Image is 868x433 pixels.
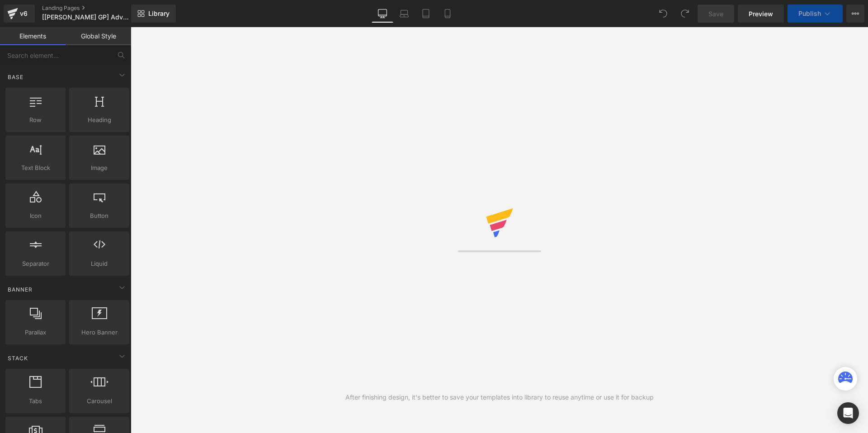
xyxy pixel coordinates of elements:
div: Open Intercom Messenger [837,402,859,424]
a: Mobile [437,5,458,23]
button: Publish [788,5,843,23]
a: Desktop [372,5,393,23]
span: Publish [798,10,821,17]
a: Preview [738,5,784,23]
span: Tabs [8,396,63,406]
span: [[PERSON_NAME] GP] Advertorial New [42,14,129,21]
span: Base [7,73,24,81]
span: Image [72,163,127,173]
button: More [846,5,864,23]
span: Banner [7,285,33,294]
a: v6 [4,5,35,23]
span: Liquid [72,259,127,268]
a: Global Style [66,27,131,45]
a: Tablet [415,5,437,23]
span: Hero Banner [72,328,127,337]
span: Library [148,9,170,18]
a: Landing Pages [42,5,146,12]
button: Undo [654,5,672,23]
span: Parallax [8,328,63,337]
span: Separator [8,259,63,268]
span: Heading [72,115,127,125]
span: Button [72,211,127,221]
div: v6 [18,8,29,19]
span: Carousel [72,396,127,406]
a: New Library [131,5,176,23]
a: Laptop [393,5,415,23]
span: Icon [8,211,63,221]
span: Text Block [8,163,63,173]
span: Stack [7,354,29,362]
button: Redo [676,5,694,23]
span: Save [708,9,723,19]
div: After finishing design, it's better to save your templates into library to reuse anytime or use i... [345,392,654,402]
span: Preview [749,9,773,19]
span: Row [8,115,63,125]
